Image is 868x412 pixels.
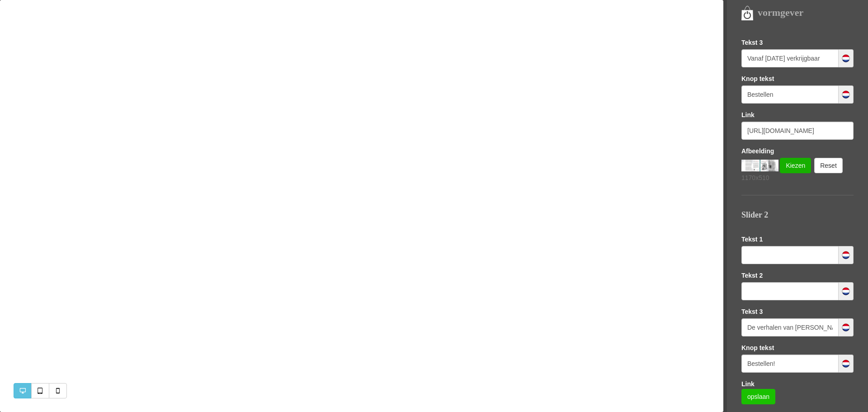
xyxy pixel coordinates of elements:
label: Tekst 3 [741,38,763,47]
a: Tablet [31,383,49,398]
p: 1170x510 [741,173,854,182]
label: Slider 2 [741,209,768,221]
img: flag_nl-nl.png [841,90,850,99]
img: flag_nl-nl.png [841,323,850,332]
a: Desktop [14,383,32,398]
img: flag_nl-nl.png [841,359,850,368]
label: Link [741,110,755,119]
a: Kiezen [780,158,811,173]
label: Knop tekst [741,74,774,83]
img: flag_nl-nl.png [841,287,850,296]
img: flag_nl-nl.png [841,251,850,260]
label: Tekst 3 [741,307,763,316]
a: opslaan [741,389,775,404]
a: Reset [814,158,843,173]
label: Tekst 2 [741,271,763,280]
label: Link [741,379,755,388]
label: Knop tekst [741,343,774,352]
label: Tekst 1 [741,235,763,244]
a: Mobile [49,383,67,398]
img: flag_nl-nl.png [841,54,850,63]
label: Afbeelding [741,147,774,156]
strong: vormgever [758,7,803,18]
img: cover-knmt-plat-def-webwinkel.jpg [741,160,778,171]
